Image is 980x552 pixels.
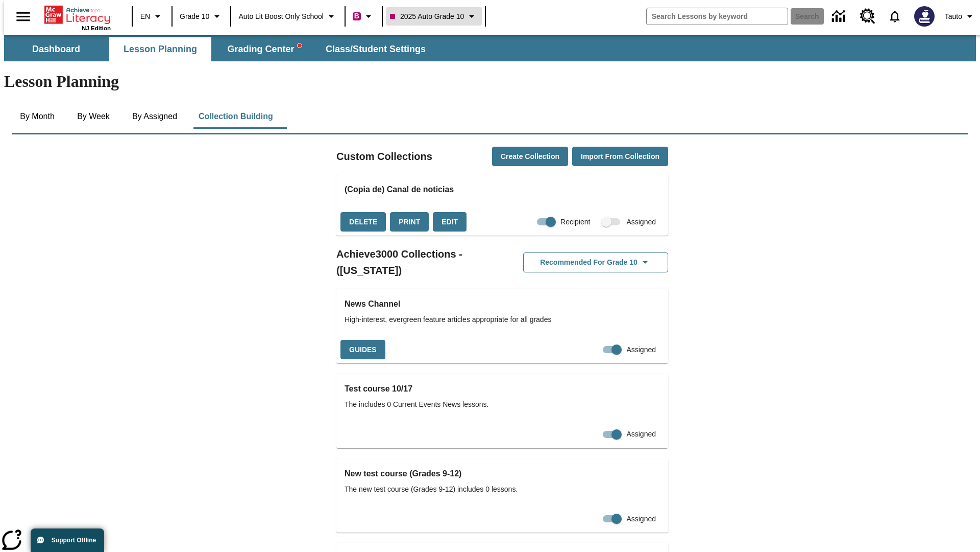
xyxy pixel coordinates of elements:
[326,43,426,55] span: Class/Student Settings
[345,297,660,311] h3: News Channel
[647,8,788,25] input: search field
[52,537,96,544] span: Support Offline
[626,514,656,524] span: Assigned
[213,37,315,61] button: Grading Center
[8,2,38,32] button: Open side menu
[560,217,590,227] span: Recipient
[68,104,119,129] button: By Week
[340,212,386,232] button: Delete
[180,11,209,22] span: Grade 10
[345,382,660,396] h3: Test course 10/17
[914,6,935,27] img: Avatar
[492,147,568,167] button: Create Collection
[626,429,656,440] span: Assigned
[345,314,660,325] span: High-interest, evergreen feature articles appropriate for all grades
[626,344,656,355] span: Assigned
[298,43,302,48] svg: writing assistant alert
[12,104,63,129] button: By Month
[854,3,881,30] a: Resource Center, Will open in new tab
[433,212,467,232] button: Edit
[390,11,464,22] span: 2025 Auto Grade 10
[109,37,211,61] button: Lesson Planning
[44,4,111,31] div: Home
[140,11,150,22] span: EN
[31,528,104,552] button: Support Offline
[941,7,980,26] button: Profile/Settings
[572,147,668,167] button: Import from Collection
[354,10,359,22] span: B
[908,3,941,30] button: Select a new avatar
[340,340,385,360] button: Guides
[386,7,482,26] button: Class: 2025 Auto Grade 10, Select your class
[945,11,962,22] span: Tauto
[336,246,502,279] h2: Achieve3000 Collections - ([US_STATE])
[5,37,107,61] button: Dashboard
[317,37,434,61] button: Class/Student Settings
[82,25,111,31] span: NJ Edition
[345,467,660,481] h3: New test course (Grades 9-12)
[345,484,660,495] span: The new test course (Grades 9-12) includes 0 lessons.
[881,3,908,30] a: Notifications
[124,104,185,129] button: By Assigned
[4,72,976,91] h1: Lesson Planning
[390,212,429,232] button: Print, will open in a new window
[826,3,854,31] a: Data Center
[234,7,341,26] button: School: Auto Lit Boost only School, Select your school
[523,252,668,272] button: Recommended for Grade 10
[136,7,168,26] button: Language: EN, Select a language
[227,43,301,55] span: Grading Center
[190,104,281,129] button: Collection Building
[626,217,656,227] span: Assigned
[238,11,324,22] span: Auto Lit Boost only School
[345,399,660,410] span: The includes 0 Current Events News lessons.
[4,35,976,61] div: SubNavbar
[124,43,197,55] span: Lesson Planning
[349,7,379,26] button: Boost Class color is violet red. Change class color
[176,7,227,26] button: Grade: Grade 10, Select a grade
[32,43,80,55] span: Dashboard
[4,37,435,61] div: SubNavbar
[345,182,660,197] h3: (Copia de) Canal de noticias
[336,148,432,165] h2: Custom Collections
[44,5,111,25] a: Home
